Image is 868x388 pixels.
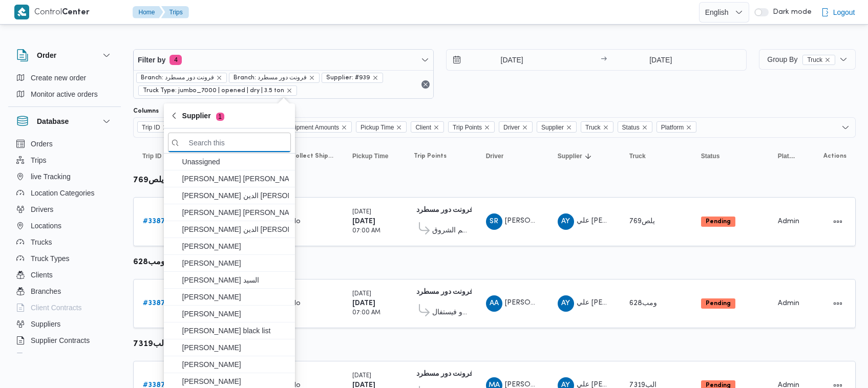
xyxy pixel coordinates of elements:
[759,49,856,70] button: Group ByTruckremove selected entity
[182,110,224,122] span: Supplier
[322,73,383,83] span: Supplier: #939
[182,173,289,185] span: [PERSON_NAME] [PERSON_NAME] ابو القاسم
[415,122,431,133] span: Client
[610,50,712,70] input: Press the down key to open a popover containing a calendar.
[286,88,292,94] button: remove selected entity
[182,189,289,202] span: [PERSON_NAME] الدين [PERSON_NAME]
[361,122,394,133] span: Pickup Time
[182,257,289,269] span: [PERSON_NAME]
[31,236,52,248] span: Trucks
[830,213,846,230] button: Actions
[769,8,812,16] span: Dark mode
[133,340,166,348] b: الب7319
[31,285,61,297] span: Branches
[577,299,710,306] span: علي [PERSON_NAME] [PERSON_NAME]
[561,213,570,230] span: AY
[143,297,174,310] a: #338731
[432,307,468,319] span: كارفور كايرو فيستفال
[12,86,117,102] button: Monitor active orders
[537,121,577,133] span: Supplier
[31,154,47,166] span: Trips
[577,381,710,388] span: علي [PERSON_NAME] [PERSON_NAME]
[802,55,835,65] span: Truck
[416,289,473,295] b: فرونت دور مسطرد
[12,299,117,316] button: Client Contracts
[12,283,117,299] button: Branches
[706,300,731,307] b: Pending
[453,122,482,133] span: Trip Points
[12,168,117,185] button: live Tracking
[182,308,289,320] span: [PERSON_NAME]
[774,148,799,164] button: Platform
[657,121,697,133] span: Platform
[142,152,161,160] span: Trip ID
[234,73,307,82] span: Branch: فرونت دور مسطرد
[12,201,117,218] button: Drivers
[830,295,846,312] button: Actions
[558,213,574,230] div: Ali Yhaii Ali Muhran Hasanin
[12,136,117,152] button: Orders
[12,70,117,86] button: Create new order
[31,187,95,199] span: Location Categories
[31,252,69,265] span: Truck Types
[14,5,29,19] img: X8yXhbKr1z7QwAAAABJRU5ErkJggg==
[581,121,613,133] span: Truck
[701,298,735,309] span: Pending
[16,49,113,61] button: Order
[182,341,289,354] span: [PERSON_NAME]
[486,295,502,312] div: Alaaa Aldin Hussain Ala Hussain
[352,291,371,297] small: [DATE]
[486,152,504,160] span: Driver
[554,148,615,164] button: SupplierSorted in descending order
[138,85,297,96] span: Truck Type: jumbo_7000 | opened | dry | 3.5 ton
[291,299,301,308] div: No
[352,300,375,307] b: [DATE]
[352,310,380,316] small: 07:00 AM
[629,152,646,160] span: Truck
[182,240,289,252] span: [PERSON_NAME]
[419,78,432,91] button: Remove
[31,351,56,363] span: Devices
[12,349,117,365] button: Devices
[352,228,380,234] small: 07:00 AM
[216,75,222,81] button: remove selected entity
[143,218,174,225] b: # 338729
[141,73,214,82] span: Branch: فرونت دور مسطرد
[701,152,720,160] span: Status
[558,295,574,312] div: Ali Yhaii Ali Muhran Hasanin
[31,72,86,84] span: Create new order
[8,136,121,357] div: Database
[12,218,117,234] button: Locations
[833,6,855,18] span: Logout
[291,152,334,160] span: Collect Shipment Amounts
[326,73,370,82] span: Supplier: #939
[12,234,117,250] button: Trucks
[629,300,657,307] span: ومب628
[267,122,339,133] span: Collect Shipment Amounts
[767,55,835,63] span: Group By Truck
[352,218,375,225] b: [DATE]
[309,75,315,81] button: remove selected entity
[136,73,227,83] span: Branch: فرونت دور مسطرد
[143,86,284,95] span: Truck Type: jumbo_7000 | opened | dry | 3.5 ton
[823,152,846,160] span: Actions
[447,50,563,70] input: Press the down key to open a popover containing a calendar.
[807,55,822,64] span: Truck
[356,121,407,133] span: Pickup Time
[31,203,53,215] span: Drivers
[8,70,121,106] div: Order
[31,301,82,314] span: Client Contracts
[133,6,163,18] button: Home
[16,115,113,127] button: Database
[505,218,624,224] span: [PERSON_NAME] [PERSON_NAME]
[577,218,710,224] span: علي [PERSON_NAME] [PERSON_NAME]
[12,267,117,283] button: Clients
[31,334,90,347] span: Supplier Contracts
[352,209,371,215] small: [DATE]
[31,88,98,100] span: Monitor active orders
[601,56,607,63] div: →
[396,124,402,131] button: Remove Pickup Time from selection in this group
[182,156,289,168] span: Unassigned
[162,124,168,131] button: Remove Trip ID from selection in this group
[142,122,160,133] span: Trip ID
